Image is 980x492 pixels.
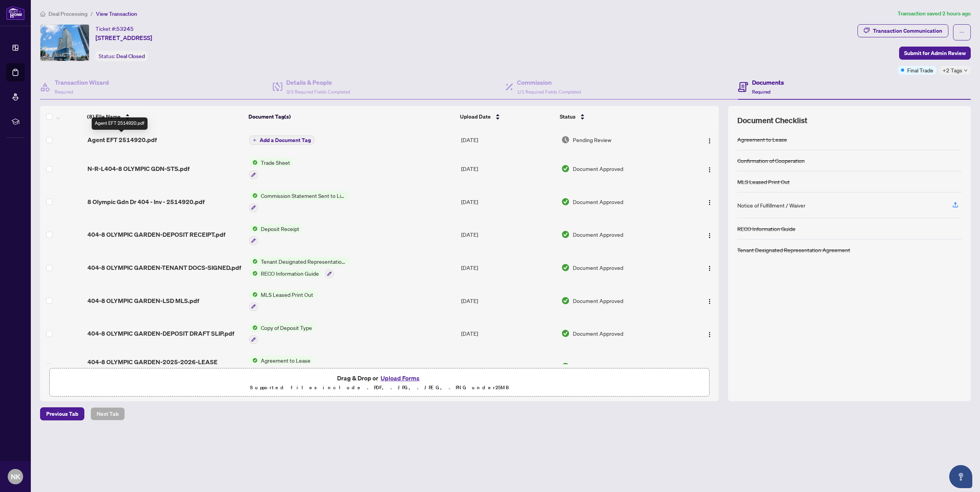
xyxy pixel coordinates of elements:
[706,265,713,271] img: Logo
[378,373,422,383] button: Upload Forms
[857,24,948,37] button: Transaction Communication
[737,156,805,165] div: Confirmation of Cooperation
[249,135,314,145] button: Add a Document Tag
[96,24,134,33] div: Ticket #:
[752,78,784,87] h4: Documents
[249,323,258,332] img: Status Icon
[561,362,570,371] img: Document Status
[703,228,716,241] button: Logo
[458,127,558,152] td: [DATE]
[249,323,315,344] button: Status IconCopy of Deposit Type
[561,296,570,305] img: Document Status
[703,134,716,146] button: Logo
[286,89,350,95] span: 3/3 Required Fields Completed
[46,408,78,420] span: Previous Tab
[96,33,152,42] span: [STREET_ADDRESS]
[258,224,302,233] span: Deposit Receipt
[258,269,322,278] span: RECO Information Guide
[96,10,137,17] span: View Transaction
[899,47,971,60] button: Submit for Admin Review
[249,158,293,179] button: Status IconTrade Sheet
[737,201,805,209] div: Notice of Fulfillment / Waiver
[561,164,570,173] img: Document Status
[6,6,25,20] img: logo
[458,251,558,284] td: [DATE]
[249,224,258,233] img: Status Icon
[40,11,45,17] span: home
[873,25,942,37] div: Transaction Communication
[943,66,962,75] span: +2 Tags
[116,53,145,60] span: Deal Closed
[458,350,558,383] td: [DATE]
[87,135,157,144] span: Agent EFT 2514920.pdf
[249,269,258,278] img: Status Icon
[737,115,807,126] span: Document Checklist
[573,296,623,305] span: Document Approved
[249,136,314,145] button: Add a Document Tag
[249,290,258,299] img: Status Icon
[703,261,716,274] button: Logo
[737,246,850,254] div: Tenant Designated Representation Agreement
[249,224,302,245] button: Status IconDeposit Receipt
[258,356,314,365] span: Agreement to Lease
[40,25,89,61] img: IMG-C12375680_1.jpg
[573,164,623,173] span: Document Approved
[703,196,716,208] button: Logo
[457,106,557,127] th: Upload Date
[258,257,349,266] span: Tenant Designated Representation Agreement
[49,10,87,17] span: Deal Processing
[249,257,349,278] button: Status IconTenant Designated Representation AgreementStatus IconRECO Information Guide
[959,30,965,35] span: ellipsis
[286,78,350,87] h4: Details & People
[87,112,121,121] span: (8) File Name
[87,164,190,173] span: N-R-L404-8 OLYMPIC GDN-STS.pdf
[907,66,933,74] span: Final Trade
[703,327,716,340] button: Logo
[561,230,570,239] img: Document Status
[249,290,316,311] button: Status IconMLS Leased Print Out
[706,199,713,206] img: Logo
[557,106,681,127] th: Status
[904,47,966,59] span: Submit for Admin Review
[458,284,558,317] td: [DATE]
[573,136,611,144] span: Pending Review
[737,177,790,186] div: MLS Leased Print Out
[337,373,422,383] span: Drag & Drop or
[458,152,558,185] td: [DATE]
[258,158,293,167] span: Trade Sheet
[898,9,971,18] article: Transaction saved 2 hours ago
[561,136,570,144] img: Document Status
[96,51,148,61] div: Status:
[249,257,258,266] img: Status Icon
[87,230,225,239] span: 404-8 OLYMPIC GARDEN-DEPOSIT RECEIPT.pdf
[260,137,311,143] span: Add a Document Tag
[706,233,713,239] img: Logo
[55,89,73,95] span: Required
[249,191,349,212] button: Status IconCommission Statement Sent to Listing Brokerage
[258,323,315,332] span: Copy of Deposit Type
[517,78,581,87] h4: Commission
[458,317,558,350] td: [DATE]
[573,230,623,239] span: Document Approved
[706,331,713,338] img: Logo
[949,465,972,488] button: Open asap
[55,78,109,87] h4: Transaction Wizard
[91,9,93,18] li: /
[964,69,968,72] span: down
[249,356,258,365] img: Status Icon
[258,290,316,299] span: MLS Leased Print Out
[460,112,491,121] span: Upload Date
[84,106,245,127] th: (8) File Name
[258,191,349,200] span: Commission Statement Sent to Listing Brokerage
[249,356,354,377] button: Status IconAgreement to Lease
[561,263,570,272] img: Document Status
[54,383,705,392] p: Supported files include .PDF, .JPG, .JPEG, .PNG under 25 MB
[40,407,84,420] button: Previous Tab
[249,158,258,167] img: Status Icon
[573,362,623,371] span: Document Approved
[87,296,199,305] span: 404-8 OLYMPIC GARDEN-LSD MLS.pdf
[458,185,558,218] td: [DATE]
[253,138,257,142] span: plus
[703,295,716,307] button: Logo
[706,138,713,144] img: Logo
